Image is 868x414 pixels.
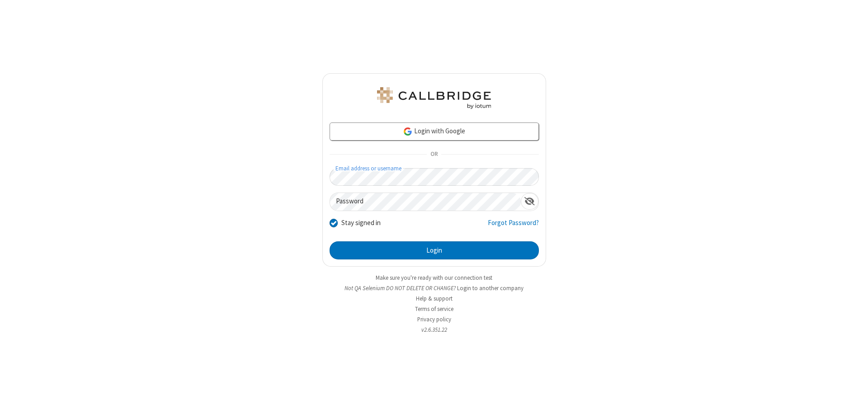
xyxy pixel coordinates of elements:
li: Not QA Selenium DO NOT DELETE OR CHANGE? [322,284,546,292]
label: Stay signed in [341,218,381,228]
a: Make sure you're ready with our connection test [376,274,492,282]
a: Privacy policy [417,315,451,323]
a: Forgot Password? [488,218,539,235]
a: Help & support [416,295,453,302]
img: google-icon.png [403,127,413,136]
a: Terms of service [415,305,453,313]
img: QA Selenium DO NOT DELETE OR CHANGE [375,87,493,109]
li: v2.6.351.22 [322,325,546,334]
button: Login [330,241,539,259]
input: Password [330,193,521,211]
a: Login with Google [330,122,539,141]
div: Show password [521,193,538,210]
input: Email address or username [330,168,539,186]
button: Login to another company [457,284,524,292]
span: OR [427,148,441,161]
